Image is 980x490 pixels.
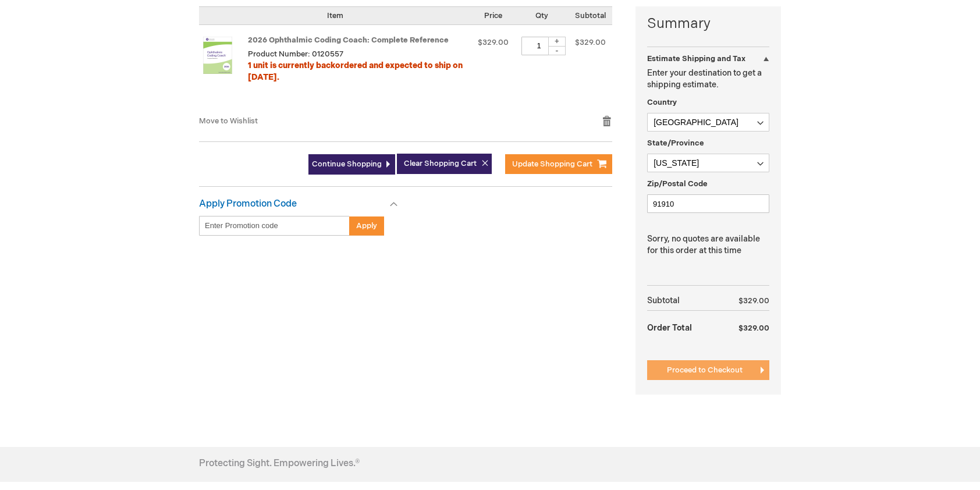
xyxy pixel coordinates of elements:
strong: Apply Promotion Code [199,198,297,210]
input: Enter Promotion code [199,216,350,236]
button: Clear Shopping Cart [397,154,492,174]
button: Apply [349,216,384,236]
span: $329.00 [738,324,769,333]
span: Product Number: 0120557 [248,49,343,59]
div: - [548,46,566,55]
span: Zip/Postal Code [647,179,708,189]
span: $329.00 [478,38,509,47]
button: Update Shopping Cart [505,154,612,174]
span: Proceed to Checkout [667,365,743,375]
a: Move to Wishlist [199,116,258,126]
img: 2026 Ophthalmic Coding Coach: Complete Reference [199,37,236,74]
span: Price [484,11,502,20]
span: Apply [356,221,377,230]
div: + [548,37,566,47]
input: Qty [521,37,556,55]
span: Update Shopping Cart [512,159,592,169]
a: 2026 Ophthalmic Coding Coach: Complete Reference [199,37,248,104]
span: Subtotal [575,11,606,20]
span: Clear Shopping Cart [404,159,477,168]
strong: Summary [647,14,769,34]
p: Enter your destination to get a shipping estimate. [647,68,769,91]
a: Continue Shopping [308,154,395,175]
strong: Estimate Shipping and Tax [647,54,745,63]
span: Continue Shopping [312,159,382,169]
span: $329.00 [575,38,606,47]
p: Sorry, no quotes are available for this order at this time [647,233,769,257]
th: Subtotal [647,292,716,311]
a: 2026 Ophthalmic Coding Coach: Complete Reference [248,35,449,45]
strong: Order Total [647,317,692,338]
div: 1 unit is currently backordered and expected to ship on [DATE]. [248,60,467,83]
span: Qty [535,11,548,20]
span: State/Province [647,139,704,148]
span: Item [327,11,343,20]
button: Proceed to Checkout [647,360,769,380]
span: $329.00 [738,296,769,306]
span: Country [647,98,677,107]
h4: Protecting Sight. Empowering Lives.® [199,459,360,469]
